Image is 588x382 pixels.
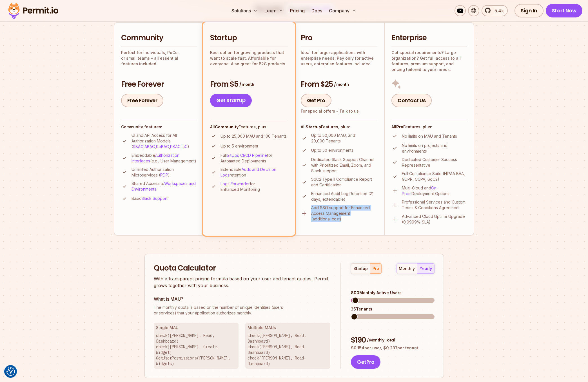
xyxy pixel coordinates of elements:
h2: Enterprise [391,33,467,43]
h2: Startup [210,33,288,43]
h4: All Features, plus: [210,124,288,130]
a: Authorization Interfaces [132,153,179,163]
h2: Pro [301,33,377,43]
p: Dedicated Customer Success Representative [402,157,467,168]
div: 800 Monthly Active Users [351,290,434,296]
a: Sign In [514,4,544,17]
span: / month [334,82,349,87]
p: Basic [132,196,168,201]
button: Company [327,5,358,16]
h3: Multiple MAUs [248,325,328,330]
p: Professional Services and Custom Terms & Conditions Agreement [402,199,467,211]
p: Add SSO support for Enhanced Access Management (additional cost) [311,205,377,222]
p: check([PERSON_NAME], Read, Dashboard) check([PERSON_NAME], Read, Dashboard) check([PERSON_NAME], ... [248,333,328,367]
div: startup [353,266,368,271]
img: Revisit consent button [6,367,15,376]
p: for Enhanced Monitoring [220,181,288,192]
h4: All Features, plus: [391,124,467,130]
a: PDP [160,173,168,177]
p: Advanced Cloud Uptime Upgrade (0.9999% SLA) [402,214,467,225]
span: The monthly quota is based on the number of unique identities (users [154,305,331,310]
a: RBAC [133,144,143,149]
span: 5.4k [491,7,504,14]
p: Full Compliance Suite (HIPAA BAA, GDPR, CCPA, SoC2) [402,171,467,182]
a: Get Startup [210,94,252,107]
a: ABAC [144,144,155,149]
div: For special offers - [301,108,359,114]
p: Extendable retention [220,167,288,178]
p: Got special requirements? Large organization? Get full access to all features, premium support, a... [391,50,467,72]
span: / Monthly Total [367,337,395,343]
h2: Quota Calculator [154,263,331,273]
h3: From $5 [210,79,288,90]
p: With a transparent pricing formula based on your user and tenant quotas, Permit grows together wi... [154,275,331,289]
button: Learn [262,5,286,16]
p: Embeddable (e.g., User Management) [132,153,197,164]
a: Slack Support [141,196,168,201]
h3: What is MAU? [154,296,331,302]
h2: Community [121,33,197,43]
h4: All Features, plus: [301,124,377,130]
div: monthly [399,266,415,271]
p: Best option for growing products that want to scale fast. Affordable for everyone. Also great for... [210,50,288,67]
p: No limits on projects and environments [402,143,467,154]
p: Up to 25,000 MAU and 100 Tenants [220,133,287,139]
a: On-Prem [402,186,438,196]
a: Talk to us [339,109,359,113]
div: $ 190 [351,335,434,345]
h3: Single MAU [156,325,237,330]
p: Ideal for larger applications with enterprise needs. Pay only for active users, enterprise featur... [301,50,377,67]
button: Solutions [229,5,260,16]
a: Docs [309,5,324,16]
p: Full for Automated Deployments [220,153,288,164]
a: Get Pro [301,94,331,107]
p: Multi-Cloud and Deployment Options [402,185,467,196]
button: Consent Preferences [6,367,15,376]
a: PBAC [170,144,181,149]
a: 5.4k [482,5,508,16]
div: 35 Tenants [351,306,434,312]
h3: Free Forever [121,79,197,90]
p: $ 0.154 per user, $ 0.237 per tenant [351,345,434,351]
p: Up to 5 environment [220,143,258,149]
p: Up to 50 environments [311,148,353,153]
a: Contact Us [391,94,432,107]
p: Dedicated Slack Support Channel with Prioritized Email, Zoom, and Slack support [311,157,377,174]
p: Shared Access to [132,181,197,192]
a: Logs Forwarder [220,181,250,186]
strong: Community [215,124,239,129]
a: Pricing [288,5,307,16]
a: ReBAC [156,144,169,149]
p: No limits on MAU and Tenants [402,133,457,139]
button: GetPro [351,355,380,369]
a: Audit and Decision Logs [220,167,276,177]
a: Free Forever [121,94,163,107]
h3: From $25 [301,79,377,90]
p: check([PERSON_NAME], Read, Dashboard) check([PERSON_NAME], Create, Widget) GetUserPermissions([PE... [156,333,237,367]
p: UI and API Access for All Authorization Models ( , , , , ) [132,133,197,149]
p: Perfect for individuals, PoCs, or small teams - all essential features included. [121,50,197,67]
a: GitOps CI/CD Pipeline [227,153,267,158]
p: SoC2 Type II Compliance Report and Certification [311,177,377,188]
p: Enhanced Audit Log Retention (21 days, extendable) [311,191,377,202]
img: Permit logo [6,1,61,20]
h4: Community features: [121,124,197,130]
a: Start Now [546,4,583,17]
a: IaC [182,144,188,149]
p: or services) that your application authorizes monthly. [154,305,331,316]
p: Unlimited Authorization Microservices ( ) [132,167,197,178]
strong: Pro [396,124,403,129]
span: / month [239,82,254,87]
strong: Startup [306,124,321,129]
p: Up to 50,000 MAU, and 20,000 Tenants [311,133,377,144]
